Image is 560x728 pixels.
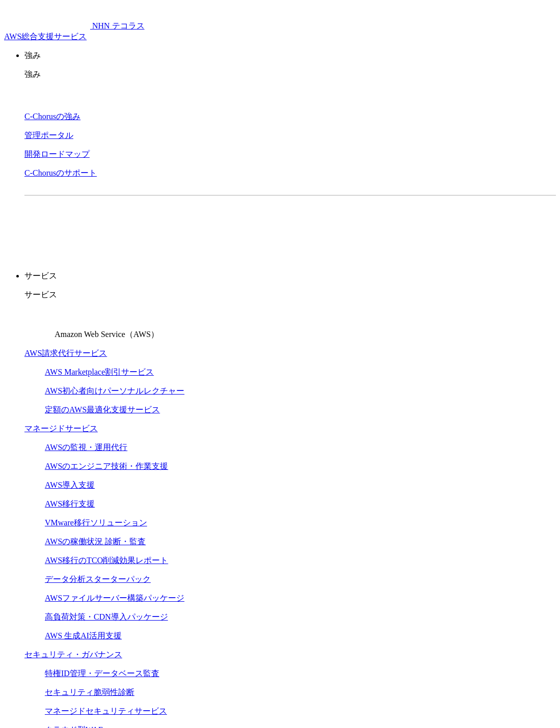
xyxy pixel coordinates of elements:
a: 特権ID管理・データベース監査 [45,669,159,678]
a: AWS導入支援 [45,481,95,489]
a: 管理ポータル [24,131,73,139]
span: Amazon Web Service（AWS） [54,330,159,339]
a: AWS総合支援サービス C-Chorus NHN テコラスAWS総合支援サービス [4,21,145,41]
a: AWS Marketplace割引サービス [45,368,154,376]
p: 強み [24,69,556,80]
a: 開発ロードマップ [24,150,90,158]
p: 強み [24,50,556,61]
a: AWS移行のTCO削減効果レポート [45,556,168,565]
a: AWSの監視・運用代行 [45,443,127,452]
a: AWS初心者向けパーソナルレクチャー [45,386,184,395]
a: データ分析スターターパック [45,575,151,583]
a: AWS 生成AI活用支援 [45,631,122,640]
img: AWS総合支援サービス C-Chorus [4,4,90,29]
p: サービス [24,290,556,300]
a: セキュリティ脆弱性診断 [45,688,134,696]
a: AWSのエンジニア技術・作業支援 [45,462,168,470]
a: マネージドサービス [24,424,98,433]
a: 資料を請求する [121,212,285,237]
a: セキュリティ・ガバナンス [24,650,122,659]
a: AWS移行支援 [45,499,95,508]
a: VMware移行ソリューション [45,518,147,527]
a: 高負荷対策・CDN導入パッケージ [45,612,168,621]
a: C-Chorusのサポート [24,169,97,177]
a: まずは相談する [295,212,459,237]
img: Amazon Web Service（AWS） [24,309,53,337]
a: 定額のAWS最適化支援サービス [45,405,160,414]
a: C-Chorusの強み [24,112,80,121]
a: マネージドセキュリティサービス [45,707,167,715]
a: AWSファイルサーバー構築パッケージ [45,594,184,602]
p: サービス [24,271,556,282]
a: AWSの稼働状況 診断・監査 [45,537,146,546]
a: AWS請求代行サービス [24,349,107,357]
